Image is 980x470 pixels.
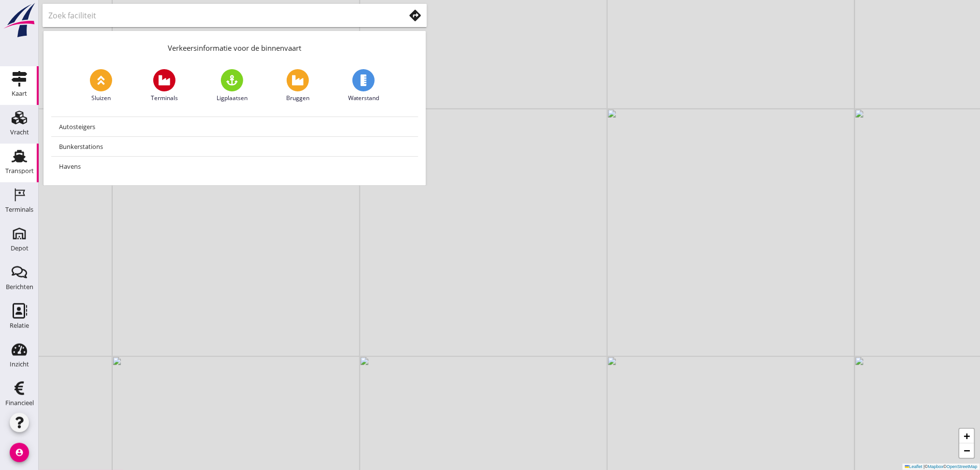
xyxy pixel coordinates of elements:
div: Inzicht [10,361,29,367]
div: Autosteigers [59,121,410,132]
div: Berichten [6,284,33,290]
div: Verkeersinformatie voor de binnenvaart [44,31,426,61]
a: Waterstand [348,69,380,103]
a: Mapbox [928,464,944,469]
i: account_circle [10,443,29,462]
a: Leaflet [905,464,922,469]
a: Zoom out [960,443,974,458]
a: Bruggen [286,69,309,103]
img: logo-small.a267ee39.svg [2,2,37,38]
div: © © [903,464,980,470]
div: Relatie [10,323,29,329]
div: Havens [59,161,410,172]
span: Waterstand [348,94,380,103]
div: Bunkerstations [59,141,410,152]
div: Terminals [5,206,33,213]
div: Depot [11,245,29,251]
span: Sluizen [91,94,111,103]
a: Sluizen [90,69,112,103]
span: Bruggen [286,94,309,103]
a: OpenStreetMap [947,464,978,469]
a: Ligplaatsen [217,69,248,103]
span: Ligplaatsen [217,94,248,103]
span: Terminals [151,94,178,103]
span: | [924,464,925,469]
span: + [964,430,970,442]
div: Vracht [10,129,29,135]
span: − [964,444,970,456]
div: Financieel [5,400,34,406]
a: Terminals [151,69,178,103]
a: Zoom in [960,429,974,443]
div: Transport [5,168,34,174]
div: Kaart [12,90,27,97]
input: Zoek faciliteit [48,8,392,23]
